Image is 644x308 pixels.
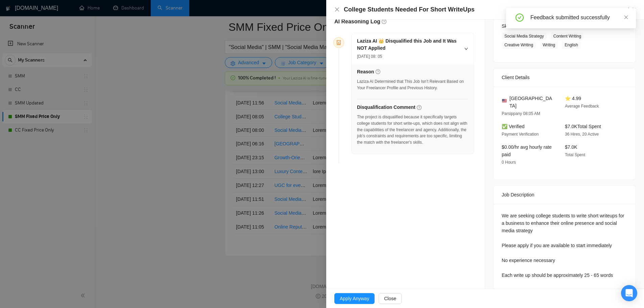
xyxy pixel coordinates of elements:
span: robot [336,40,341,45]
h5: Reason [357,68,374,75]
span: question-circle [417,105,422,110]
span: Skills [502,23,513,29]
span: question-circle [382,19,386,24]
span: Average Feedback [565,104,599,109]
div: Feedback submitted successfully [530,14,628,22]
h4: College Students Needed For Short WriteUps [344,5,475,14]
span: Writing [540,41,558,49]
div: Job Description [502,186,627,204]
span: 0 Hours [502,160,516,165]
span: close [624,15,628,20]
span: 36 Hires, 20 Active [565,132,599,137]
span: close [334,7,340,12]
div: Client Details [502,68,627,87]
span: Apply Anyway [340,295,369,302]
span: Close [384,295,396,302]
div: The project is disqualified because it specifically targets college students for short write-ups,... [357,114,468,146]
span: Payment Verification [502,132,539,137]
span: [GEOGRAPHIC_DATA] [509,95,554,110]
span: $7.0K [565,144,577,150]
span: right [464,47,468,51]
div: We are seeking college students to write short writeups for a business to enhance their online pr... [502,212,627,279]
span: $0.00/hr avg hourly rate paid [502,144,552,157]
img: 🇺🇸 [502,98,507,103]
span: Parsippany 08:05 AM [502,111,540,116]
span: ⭐ 4.99 [565,96,581,101]
button: Apply Anyway [334,293,375,304]
span: Total Spent [565,152,585,157]
button: Close [334,7,340,13]
span: Social Media Strategy [502,32,547,40]
span: ✅ Verified [502,124,525,129]
div: Open Intercom Messenger [621,285,637,301]
span: check-circle [516,14,524,22]
div: Laziza AI Determined that This Job Isn’t Relevant Based on Your Freelancer Profile and Previous H... [357,78,468,91]
button: Close [379,293,402,304]
span: Content Writing [551,32,584,40]
span: English [562,41,580,49]
h5: Disqualification Comment [357,104,415,111]
h5: Laziza AI 👑 Disqualified this Job and It Was NOT Applied [357,38,460,52]
a: Go to Upworkexport [601,7,636,13]
span: question-circle [376,69,380,74]
h5: AI Reasoning Log [334,18,380,26]
span: [DATE] 08: 05 [357,54,382,59]
span: Creative Writing [502,41,536,49]
span: $7.0K Total Spent [565,124,601,129]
